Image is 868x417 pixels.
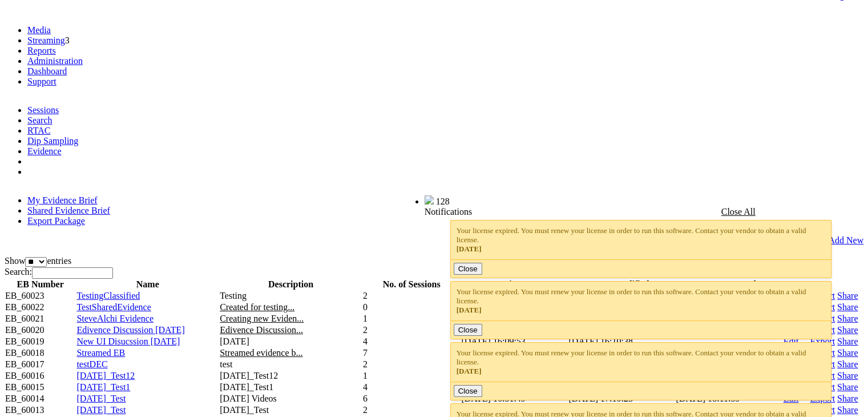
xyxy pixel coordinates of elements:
[220,359,232,369] span: test
[76,314,154,323] a: SteveAlchi Evidence
[454,263,482,275] button: Close
[257,196,402,205] span: Welcome, System Administrator (Administrator)
[5,393,76,404] td: EB_60014
[436,197,450,206] span: 128
[5,404,76,416] td: EB_60013
[220,371,278,380] span: [DATE]_Test12
[25,257,47,267] select: Showentries
[5,313,76,324] td: EB_60021
[27,105,59,115] a: Sessions
[27,136,78,146] a: Dip Sampling
[837,291,858,300] a: Share
[27,35,65,45] a: Streaming
[76,382,130,392] a: [DATE]_Test1
[5,279,76,290] th: EB Number: activate to sort column ascending
[220,291,247,300] span: Testing
[5,290,76,302] td: EB_60023
[27,56,83,66] a: Administration
[76,394,126,403] a: [DATE]_Test
[5,336,76,347] td: EB_60019
[5,324,76,336] td: EB_60020
[65,35,70,45] span: 3
[76,291,140,300] a: TestingClassified
[457,287,826,315] div: Your license expired. You must renew your license in order to run this software. Contact your ven...
[457,306,482,314] span: [DATE]
[5,382,76,393] td: EB_60015
[837,325,858,335] a: Share
[220,405,269,415] span: [DATE]_Test
[27,115,53,125] a: Search
[454,324,482,336] button: Close
[219,279,362,290] th: Description: activate to sort column ascending
[220,302,294,312] span: Created for testing...
[5,359,76,370] td: EB_60017
[837,405,858,415] a: Share
[837,348,858,358] a: Share
[32,267,113,279] input: Search:
[27,126,50,135] a: RTAC
[5,256,71,266] label: Show entries
[837,371,858,380] a: Share
[76,325,184,335] a: Edivence Discussion [DATE]
[27,146,62,156] a: Evidence
[76,336,180,346] a: New UI Disucssion [DATE]
[828,235,863,246] a: Add New
[837,394,858,403] a: Share
[27,195,98,205] a: My Evidence Brief
[27,77,56,86] a: Support
[5,267,113,276] label: Search:
[76,371,135,380] a: [DATE]_Test12
[220,336,249,346] span: [DATE]
[837,314,858,323] a: Share
[27,66,67,76] a: Dashboard
[76,405,126,415] a: [DATE]_Test
[837,302,858,312] a: Share
[425,195,434,205] img: bell25.png
[76,302,151,312] a: TestSharedEvidence
[76,279,219,290] th: Name: activate to sort column ascending
[837,382,858,392] a: Share
[457,348,826,376] div: Your license expired. You must renew your license in order to run this software. Contact your ven...
[457,244,482,253] span: [DATE]
[5,302,76,313] td: EB_60022
[837,359,858,369] a: Share
[5,347,76,359] td: EB_60018
[220,382,273,392] span: [DATE]_Test1
[27,206,110,215] a: Shared Evidence Brief
[454,385,482,397] button: Close
[76,359,107,369] a: testDEC
[27,46,56,55] a: Reports
[27,216,85,226] a: Export Package
[457,367,482,375] span: [DATE]
[220,394,277,403] span: [DATE] Videos
[425,207,839,217] div: Notifications
[457,226,826,254] div: Your license expired. You must renew your license in order to run this software. Contact your ven...
[76,348,125,358] a: Streamed EB
[721,207,756,216] a: Close All
[220,348,302,358] span: Streamed evidence b...
[837,336,858,346] a: Share
[5,370,76,382] td: EB_60016
[27,25,51,35] a: Media
[220,314,304,323] span: Creating new Eviden...
[220,325,303,335] span: Edivence Discussion...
